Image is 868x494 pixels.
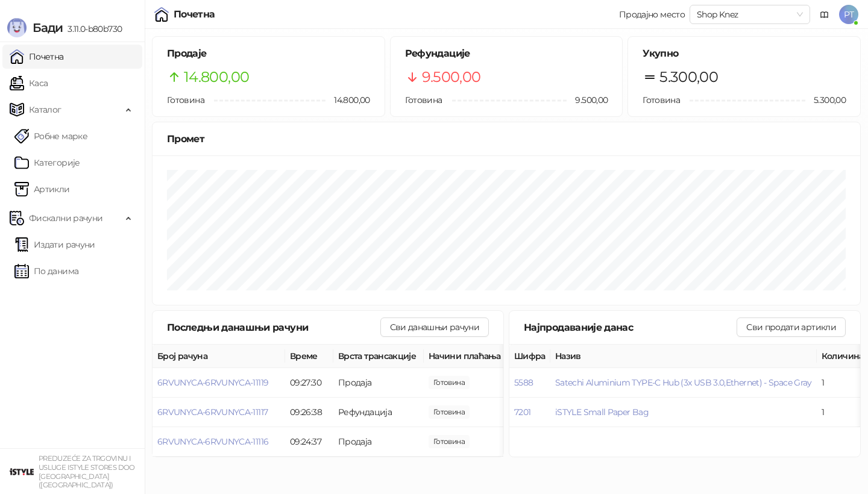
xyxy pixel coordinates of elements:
span: Фискални рачуни [29,206,102,230]
span: 9.500,00 [429,405,470,419]
span: 5.300,00 [429,376,470,389]
img: Logo [7,18,27,37]
button: Сви продати артикли [737,317,846,337]
button: 6RVUNYCA-6RVUNYCA-11117 [157,407,268,417]
span: 9.500,00 [422,66,481,89]
a: Категорије [14,151,80,175]
span: 14.800,00 [184,66,249,89]
a: Робне марке [14,124,87,148]
button: 6RVUNYCA-6RVUNYCA-11116 [157,436,268,447]
span: PT [839,5,858,24]
td: Продаја [333,427,424,457]
img: 64x64-companyLogo-77b92cf4-9946-4f36-9751-bf7bb5fd2c7d.png [10,460,34,484]
th: Назив [550,345,817,368]
span: 3.11.0-b80b730 [63,23,122,34]
a: Издати рачуни [14,233,95,257]
div: Продајно место [619,10,685,19]
button: Satechi Aluminium TYPE-C Hub (3x USB 3.0,Ethernet) - Space Gray [555,377,812,388]
span: Каталог [29,98,61,122]
span: Готовина [405,95,442,105]
button: 7201 [514,407,530,417]
h5: Продаје [167,46,370,61]
td: Продаја [333,368,424,398]
th: Шифра [509,345,550,368]
button: iSTYLE Small Paper Bag [555,407,649,417]
button: 6RVUNYCA-6RVUNYCA-11119 [157,377,268,388]
div: Најпродаваније данас [524,320,737,335]
span: 5.300,00 [659,66,718,89]
td: Рефундација [333,398,424,427]
span: Готовина [643,95,680,105]
a: Документација [815,5,834,24]
span: 9.500,00 [567,93,608,107]
h5: Рефундације [405,46,608,61]
th: Начини плаћања [424,345,544,368]
td: 09:26:38 [285,398,333,427]
span: 14.800,00 [325,93,370,107]
h5: Укупно [643,46,846,61]
td: 09:24:37 [285,427,333,457]
span: Бади [33,20,63,35]
span: 5.300,00 [805,93,846,107]
a: Каса [10,71,48,95]
button: 5588 [514,377,533,388]
div: Последњи данашњи рачуни [167,320,380,335]
th: Врста трансакције [333,345,424,368]
span: Shop Knez [697,5,803,23]
div: Промет [167,131,846,146]
td: 09:27:30 [285,368,333,398]
th: Време [285,345,333,368]
button: Сви данашњи рачуни [380,317,489,337]
div: Почетна [174,10,215,19]
span: Готовина [167,95,204,105]
a: ArtikliАртикли [14,177,70,201]
span: 9.500,00 [429,435,470,448]
small: PREDUZEĆE ZA TRGOVINU I USLUGE ISTYLE STORES DOO [GEOGRAPHIC_DATA] ([GEOGRAPHIC_DATA]) [39,454,135,489]
a: Почетна [10,45,64,69]
a: По данима [14,259,78,283]
th: Број рачуна [153,345,285,368]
